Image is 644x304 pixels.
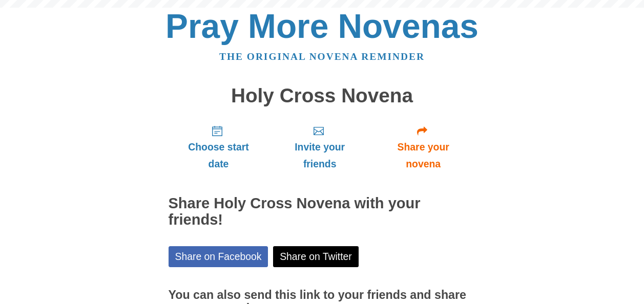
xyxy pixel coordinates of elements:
[279,139,360,172] span: Invite your friends
[381,139,466,172] span: Share your novena
[169,85,476,107] h1: Holy Cross Novena
[169,246,268,267] a: Share on Facebook
[371,117,476,178] a: Share your novena
[179,139,259,172] span: Choose start date
[219,51,425,62] a: The original novena reminder
[165,7,479,45] a: Pray More Novenas
[169,117,269,178] a: Choose start date
[273,246,359,267] a: Share on Twitter
[268,117,370,178] a: Invite your friends
[169,196,476,228] h2: Share Holy Cross Novena with your friends!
